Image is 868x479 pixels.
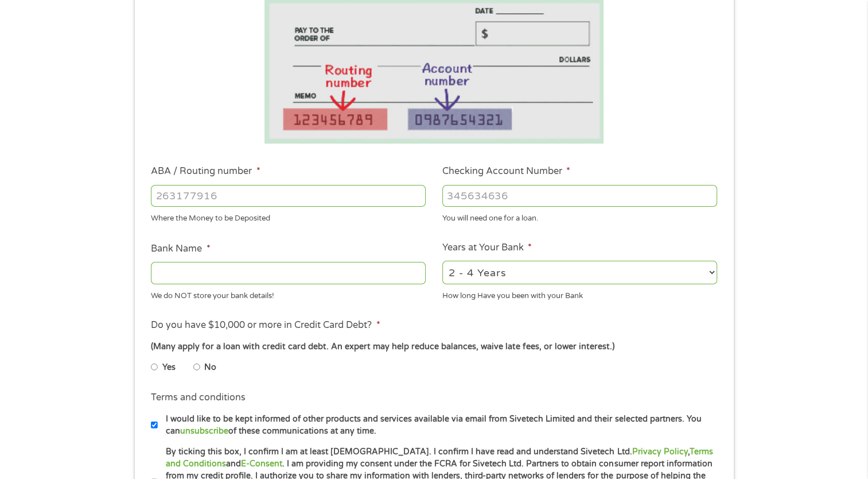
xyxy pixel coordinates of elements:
[158,413,721,438] label: I would like to be kept informed of other products and services available via email from Sivetech...
[151,286,426,302] div: We do NOT store your bank details!
[151,392,246,404] label: Terms and conditions
[442,242,532,254] label: Years at Your Bank
[180,426,228,436] a: unsubscribe
[151,165,260,177] label: ABA / Routing number
[151,209,426,225] div: Where the Money to be Deposited
[151,319,380,331] label: Do you have $10,000 or more in Credit Card Debt?
[442,286,717,302] div: How long Have you been with your Bank
[162,361,176,374] label: Yes
[166,447,713,469] a: Terms and Conditions
[151,341,717,353] div: (Many apply for a loan with credit card debt. An expert may help reduce balances, waive late fees...
[442,185,717,207] input: 345634636
[151,243,210,255] label: Bank Name
[442,165,570,177] label: Checking Account Number
[442,209,717,225] div: You will need one for a loan.
[632,447,687,457] a: Privacy Policy
[241,459,282,469] a: E-Consent
[204,361,216,374] label: No
[151,185,426,207] input: 263177916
